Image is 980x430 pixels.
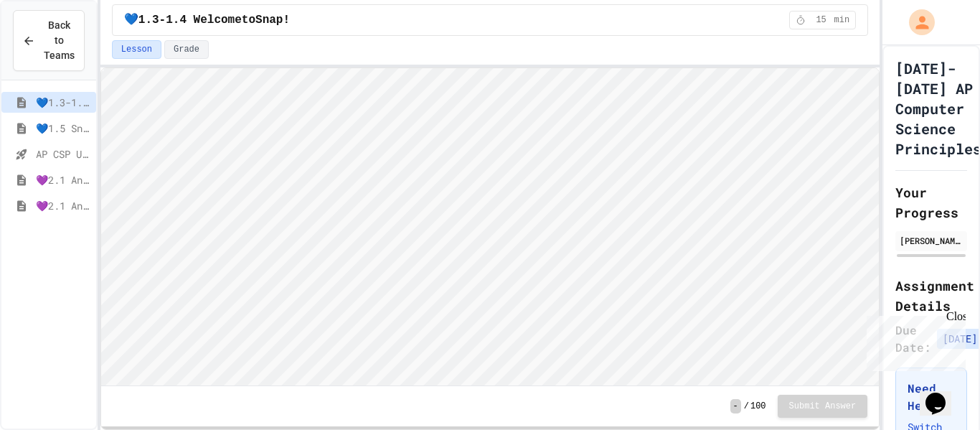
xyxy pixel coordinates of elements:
button: Back to Teams [13,10,85,71]
span: 💙1.3-1.4 WelcometoSnap! [36,95,90,110]
h2: Assignment Details [895,276,967,316]
div: Chat with us now!Close [6,6,99,91]
div: My Account [894,6,938,39]
h2: Your Progress [895,182,967,223]
span: 15 [810,14,833,26]
span: Back to Teams [44,18,75,63]
div: [PERSON_NAME] [900,234,963,247]
button: Grade [164,40,209,59]
span: 💜2.1 AngleExperiments1 [36,172,90,187]
span: / [744,401,749,412]
span: min [834,14,850,26]
iframe: chat widget [920,373,966,416]
h3: Need Help? [908,380,955,414]
iframe: chat widget [861,310,966,371]
iframe: To enrich screen reader interactions, please activate Accessibility in Grammarly extension settings [101,68,879,385]
span: 100 [750,401,766,412]
button: Lesson [112,40,161,59]
span: AP CSP Unit 1 Review [36,146,90,162]
span: Submit Answer [789,401,857,412]
span: - [730,399,741,413]
span: 💙1.3-1.4 WelcometoSnap! [124,11,290,29]
span: 💜2.1 AngleExperiments2 [36,198,90,213]
button: Submit Answer [778,395,868,418]
span: 💙1.5 Snap! ScavengerHunt [36,121,90,136]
